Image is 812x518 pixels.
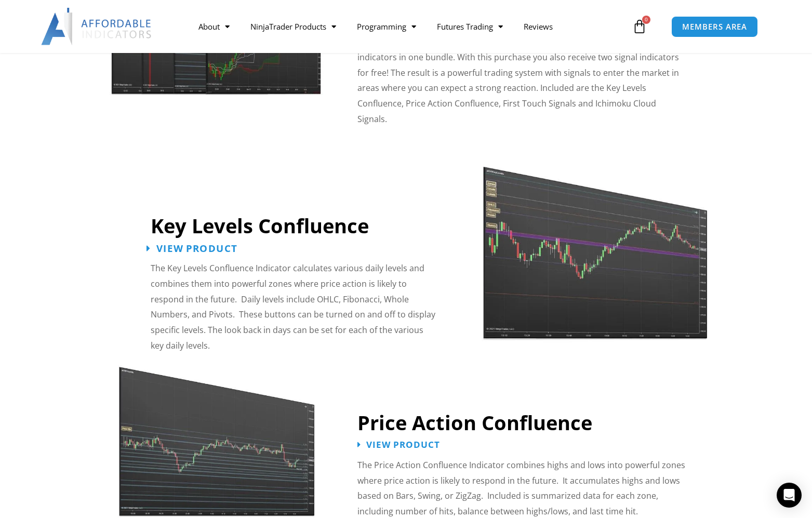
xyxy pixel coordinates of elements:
[357,440,440,449] a: View Product
[347,15,427,38] a: Programming
[642,16,650,24] span: 0
[188,15,240,38] a: About
[617,11,662,42] a: 0
[188,15,630,38] nav: Menu
[147,243,237,253] a: View Product
[482,148,708,343] img: Key Levels | Affordable Indicators – NinjaTrader
[366,440,440,449] span: View Product
[151,212,369,239] a: Key Levels Confluence
[427,15,513,38] a: Futures Trading
[156,243,237,253] span: View Product
[682,23,747,31] span: MEMBERS AREA
[41,8,153,45] img: LogoAI | Affordable Indicators – NinjaTrader
[240,15,347,38] a: NinjaTrader Products
[151,261,437,353] p: The Key Levels Confluence Indicator calculates various daily levels and combines them into powerf...
[671,16,758,37] a: MEMBERS AREA
[357,409,592,436] a: Price Action Confluence
[513,15,563,38] a: Reviews
[357,34,687,127] p: The Support and Resistance Suite includes all of our support and resistance indicators in one bun...
[777,483,802,508] div: Open Intercom Messenger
